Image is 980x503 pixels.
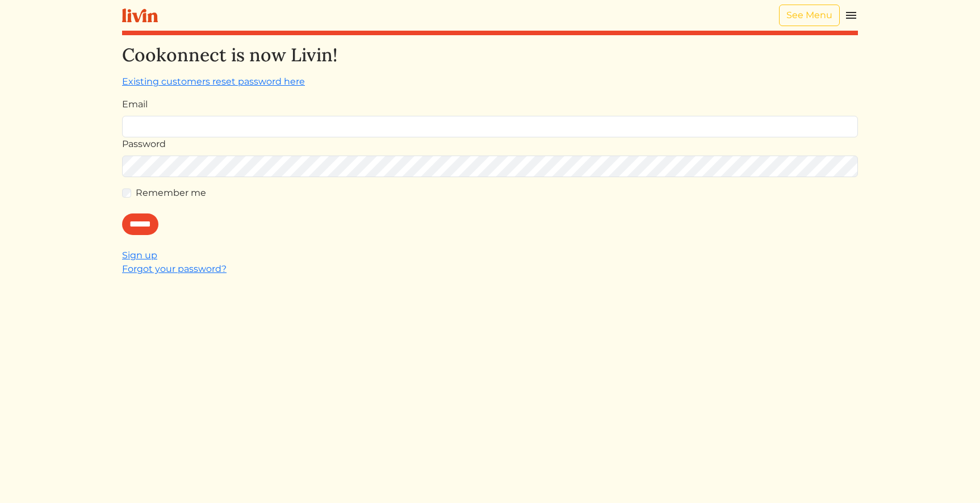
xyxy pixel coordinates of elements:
a: Existing customers reset password here [122,76,305,87]
a: Forgot your password? [122,263,227,274]
a: See Menu [779,5,840,26]
label: Password [122,137,166,151]
label: Remember me [136,186,206,200]
h2: Cookonnect is now Livin! [122,44,858,66]
a: Sign up [122,250,157,261]
label: Email [122,98,148,111]
img: menu_hamburger-cb6d353cf0ecd9f46ceae1c99ecbeb4a00e71ca567a856bd81f57e9d8c17bb26.svg [844,9,858,22]
img: livin-logo-a0d97d1a881af30f6274990eb6222085a2533c92bbd1e4f22c21b4f0d0e3210c.svg [122,9,158,23]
